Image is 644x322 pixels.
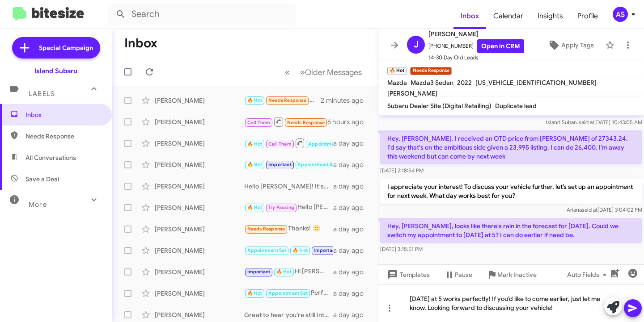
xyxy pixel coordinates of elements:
span: Appointment Set [297,162,337,167]
span: Older Messages [305,67,362,77]
div: 6 hours ago [327,117,371,126]
span: All Conversations [25,153,76,162]
div: [PERSON_NAME] [155,225,244,234]
span: Subaru Dealer Site (Digital Retailing) [387,102,491,110]
span: Templates [386,267,430,283]
span: Needs Response [287,120,325,125]
button: Pause [437,267,479,283]
div: [PERSON_NAME] [155,268,244,276]
div: [PERSON_NAME] [155,310,244,319]
div: Hello [PERSON_NAME]! It's [PERSON_NAME] at [GEOGRAPHIC_DATA]. I wanted to check in with you and l... [244,182,333,191]
div: No problem! [244,159,333,170]
div: Great to hear you’re still interested! We can absolutely do that [PERSON_NAME]. [244,310,333,319]
div: [PERSON_NAME] [155,246,244,255]
span: Apply Tags [561,37,594,53]
div: [PERSON_NAME] [155,117,244,126]
span: Appointment Set [247,247,287,253]
p: Hey, [PERSON_NAME]. I received an OTD price from [PERSON_NAME] of 27343.24. I'd say that's on the... [380,130,642,164]
span: Important [268,162,292,167]
span: Auto Fields [567,267,610,283]
div: [PERSON_NAME] [155,96,244,105]
div: Hi [PERSON_NAME]! I just wanted to reach out and see if you were available to stop by [DATE]? We ... [244,267,333,277]
a: Profile [570,3,605,29]
a: Calendar [486,3,530,29]
span: [PERSON_NAME] [428,29,524,39]
p: I appreciate your interest! To discuss your vehicle further, let’s set up an appointment for next... [380,179,642,204]
span: Island Subaru [DATE] 10:43:05 AM [546,119,642,125]
div: a day ago [333,225,371,234]
div: [DATE] at 5 works perfectly! If you’d like to come earlier, just let me know. Looking forward to ... [378,284,644,322]
small: 🔥 Hot [387,67,407,75]
span: Save a Deal [25,175,59,184]
div: a day ago [333,268,371,276]
div: a day ago [333,203,371,212]
div: a day ago [333,310,371,319]
span: 🔥 Hot [247,162,263,167]
button: Next [295,63,367,81]
span: » [300,67,305,78]
button: Auto Fields [560,267,617,283]
span: Call Them [247,120,271,125]
div: [PERSON_NAME] [155,139,244,148]
span: More [29,201,47,209]
span: 🔥 Hot [276,269,292,275]
span: 🔥 Hot [247,205,263,210]
div: [PERSON_NAME] [155,203,244,212]
div: Hello [PERSON_NAME]! It's [PERSON_NAME] with Island Subaru. Just wanted to check in with you. I h... [244,202,333,213]
div: Perfect! I’ll schedule you for 10 AM [DATE]. Looking forward to seeing you then! [244,288,333,298]
span: 🔥 Hot [247,290,263,296]
span: Needs Response [25,132,102,141]
span: Special Campaign [39,43,93,52]
nav: Page navigation example [280,63,367,81]
span: [PHONE_NUMBER] [428,39,524,53]
span: Appointment Set [308,141,347,147]
div: a day ago [333,246,371,255]
div: Sounds great! Just let me know when you're ready, and we can set up a time. [244,138,333,149]
span: 🔥 Hot [247,141,263,147]
div: a day ago [333,289,371,298]
small: Needs Response [410,67,451,75]
button: Previous [280,63,295,81]
span: Mazda [387,79,407,87]
button: AS [605,7,634,22]
div: AS [613,7,628,22]
span: Try Pausing [268,205,294,210]
span: Needs Response [268,97,306,103]
span: Important [247,269,271,275]
span: Mark Inactive [497,267,537,283]
div: Inbound Call [244,116,327,127]
span: Duplicate lead [495,102,537,110]
span: Inbox [25,110,102,119]
span: Needs Response [247,226,285,232]
div: 2 minutes ago [321,96,371,105]
span: said at [579,119,594,125]
span: Appointment Set [268,290,308,296]
span: Ariana [DATE] 3:04:02 PM [567,206,642,213]
a: Open in CRM [477,39,524,53]
span: Labels [29,90,55,98]
div: a day ago [333,139,371,148]
button: Apply Tags [540,37,601,53]
span: [DATE] 3:15:51 PM [380,246,423,252]
div: [PERSON_NAME] [155,182,244,191]
span: « [285,67,290,78]
p: Hey, [PERSON_NAME], looks like there's rain in the forecast for [DATE]. Could we switch my appoin... [380,218,642,243]
div: a day ago [333,182,371,191]
span: said at [582,206,597,213]
button: Mark Inactive [479,267,544,283]
a: Special Campaign [12,37,100,59]
div: Thanks! 🙂 [244,224,333,234]
span: 2022 [457,79,472,87]
h1: Inbox [124,36,157,50]
span: [US_VEHICLE_IDENTIFICATION_NUMBER] [475,79,597,87]
input: Search [108,4,296,25]
div: Hey, [PERSON_NAME], looks like there's rain in the forecast for [DATE]. Could we switch my appoin... [244,95,321,105]
button: Templates [378,267,437,283]
a: Inbox [453,3,486,29]
span: 14-30 Day Old Leads [428,53,524,62]
div: [PERSON_NAME] [155,289,244,298]
span: Pause [455,267,472,283]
